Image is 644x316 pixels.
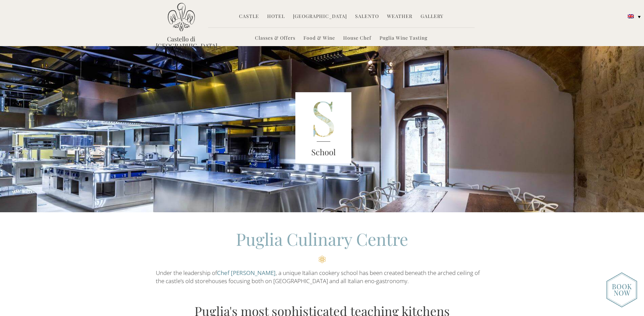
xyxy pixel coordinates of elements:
[303,35,335,42] a: Food & Wine
[387,13,412,21] a: Weather
[217,269,276,277] a: Chef [PERSON_NAME]
[295,92,352,163] img: S_Lett_green.png
[295,146,352,158] h3: School
[239,13,259,21] a: Castle
[380,35,427,42] a: Puglia Wine Tasting
[168,3,195,32] img: Castello di Ugento
[606,272,637,308] img: new-booknow.png
[267,13,285,21] a: Hotel
[156,228,489,263] h2: Puglia Culinary Centre
[355,13,379,21] a: Salento
[293,13,347,21] a: [GEOGRAPHIC_DATA]
[343,35,371,42] a: House Chef
[255,35,295,42] a: Classes & Offers
[156,36,207,49] a: Castello di [GEOGRAPHIC_DATA]
[628,14,634,18] img: English
[421,13,443,21] a: Gallery
[156,269,489,285] p: Under the leadership of , a unique Italian cookery school has been created beneath the arched cei...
